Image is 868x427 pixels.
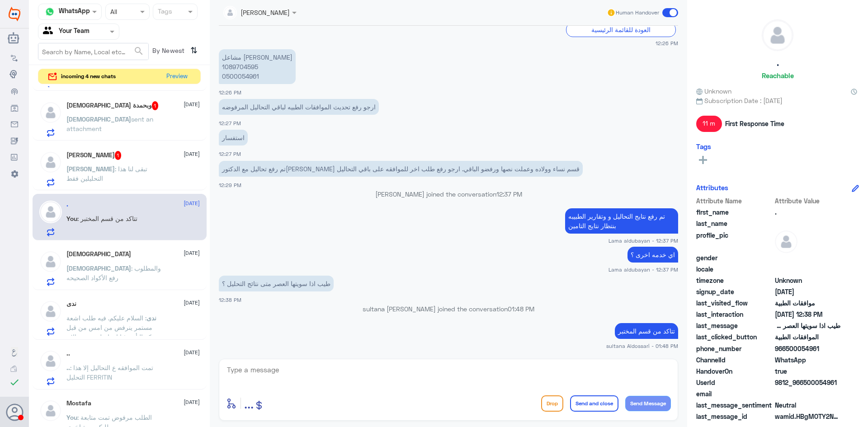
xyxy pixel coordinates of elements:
[775,207,840,217] span: .
[146,314,156,322] span: ندى
[696,219,773,228] span: last_name
[775,287,840,296] span: 2025-09-29T09:25:26.949Z
[244,395,254,411] span: ...
[39,151,62,174] img: defaultAdmin.png
[775,310,840,319] span: 2025-09-29T09:38:43.681Z
[39,250,62,273] img: defaultAdmin.png
[696,310,773,319] span: last_interaction
[696,264,773,274] span: locale
[615,323,678,339] p: 29/9/2025, 1:48 PM
[66,115,153,132] span: sent an attachment
[775,298,840,308] span: موافقات الطبية
[66,151,122,160] h5: احمد
[66,364,70,371] span: ..
[696,96,859,105] span: Subscription Date : [DATE]
[184,398,200,406] span: [DATE]
[219,276,334,291] p: 29/9/2025, 12:38 PM
[777,58,779,68] h5: .
[244,393,254,413] button: ...
[66,413,77,421] span: You
[43,25,57,38] img: yourTeam.svg
[219,130,248,145] p: 29/9/2025, 12:27 PM
[696,230,773,251] span: profile_pic
[39,201,62,223] img: defaultAdmin.png
[66,350,70,357] h5: ..
[184,199,200,207] span: [DATE]
[696,253,773,263] span: gender
[39,300,62,323] img: defaultAdmin.png
[570,395,618,412] button: Send and close
[219,99,379,115] p: 29/9/2025, 12:27 PM
[66,101,159,110] h5: سبحان الله وبحمدة
[133,46,144,56] span: search
[219,120,241,126] span: 12:27 PM
[219,89,241,95] span: 12:26 PM
[775,412,840,421] span: wamid.HBgMOTY2NTAwMDU0OTYxFQIAEhgUM0FBOTM4OUU4ODQwMjI2MkQzNUQA
[696,332,773,342] span: last_clicked_button
[775,196,840,206] span: Attribute Value
[184,299,200,307] span: [DATE]
[696,276,773,285] span: timezone
[66,165,115,173] span: [PERSON_NAME]
[616,9,659,17] span: Human Handover
[656,39,678,47] span: 12:26 PM
[219,182,241,188] span: 12:29 PM
[219,161,583,177] p: 29/9/2025, 12:29 PM
[39,101,62,124] img: defaultAdmin.png
[219,297,241,303] span: 12:38 PM
[66,264,131,272] span: [DEMOGRAPHIC_DATA]
[775,389,840,399] span: null
[39,399,62,422] img: defaultAdmin.png
[38,43,148,60] input: Search by Name, Local etc…
[66,399,91,407] h5: Mostafa
[184,150,200,158] span: [DATE]
[762,20,793,51] img: defaultAdmin.png
[6,404,23,421] button: Avatar
[609,237,678,244] span: Lama aldubayan - 12:37 PM
[696,116,722,132] span: 11 m
[696,389,773,399] span: email
[775,332,840,342] span: الموافقات الطبية
[43,5,57,19] img: whatsapp.png
[66,250,131,258] h5: MOHAMMED
[627,247,678,263] p: 29/9/2025, 12:37 PM
[762,71,794,80] h6: Reachable
[606,342,678,350] span: sultana Aldossari - 01:48 PM
[66,201,68,208] h5: .
[696,366,773,376] span: HandoverOn
[61,72,116,80] span: incoming 4 new chats
[696,298,773,308] span: last_visited_flow
[775,253,840,263] span: null
[696,183,728,192] h6: Attributes
[775,378,840,387] span: 9812_966500054961
[9,7,20,21] img: Widebot Logo
[775,230,797,253] img: defaultAdmin.png
[696,196,773,206] span: Attribute Name
[696,86,731,96] span: Unknown
[696,207,773,217] span: first_name
[149,43,187,61] span: By Newest
[725,119,784,128] span: First Response Time
[775,264,840,274] span: null
[184,348,200,357] span: [DATE]
[696,142,711,150] h6: Tags
[566,23,676,37] div: العودة للقائمة الرئيسية
[184,249,200,257] span: [DATE]
[219,189,678,199] p: [PERSON_NAME] joined the conversation
[66,300,76,308] h5: ندى
[66,364,153,381] span: : تمت الموافقه ع التحاليل إلا هذا التحليل FERRITIN
[496,190,522,198] span: 12:37 PM
[609,266,678,273] span: Lama aldubayan - 12:37 PM
[696,344,773,353] span: phone_number
[541,395,563,412] button: Drop
[696,400,773,410] span: last_message_sentiment
[9,377,20,388] i: check
[162,69,191,84] button: Preview
[152,101,159,110] span: 1
[66,215,77,222] span: You
[133,44,144,59] button: search
[696,378,773,387] span: UserId
[219,151,241,157] span: 12:27 PM
[775,366,840,376] span: true
[219,49,296,84] p: 29/9/2025, 12:26 PM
